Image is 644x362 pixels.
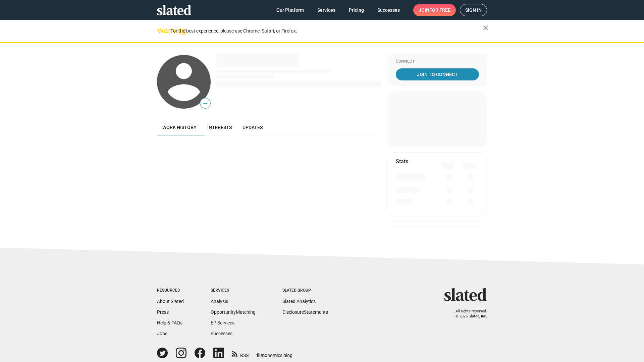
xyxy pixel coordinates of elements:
span: Interests [207,125,232,130]
span: film [257,353,265,358]
a: Slated Analytics [282,299,316,304]
a: Press [157,309,169,315]
a: filmonomics blog [257,347,292,359]
a: Our Platform [271,4,309,16]
div: Services [211,288,256,293]
span: — [200,99,210,108]
span: Pricing [349,4,364,16]
a: Interests [202,119,237,135]
span: Join [419,4,450,16]
a: Jobs [157,331,167,336]
a: Help & FAQs [157,320,182,325]
a: Join To Connect [396,68,479,80]
a: Successes [372,4,405,16]
mat-icon: warning [158,26,166,35]
a: Updates [237,119,268,135]
div: For the best experience, please use Chrome, Safari, or Firefox. [170,26,483,36]
a: Analysis [211,299,228,304]
a: About Slated [157,299,184,304]
a: Work history [157,119,202,135]
a: Joinfor free [413,4,456,16]
span: Work history [162,125,197,130]
a: Sign in [460,4,487,16]
a: EP Services [211,320,234,325]
a: DisclosureStatements [282,309,328,315]
a: Pricing [343,4,369,16]
span: Services [317,4,335,16]
div: Resources [157,288,184,293]
mat-icon: close [482,24,490,32]
a: Successes [211,331,232,336]
a: Services [312,4,341,16]
span: Successes [377,4,400,16]
div: Connect [396,59,479,64]
mat-card-title: Stats [396,158,408,165]
span: for free [429,4,450,16]
span: Join To Connect [397,68,478,80]
a: RSS [232,348,249,359]
span: Sign in [465,4,482,16]
a: OpportunityMatching [211,309,256,315]
p: All rights reserved. © 2025 Slated, Inc. [448,309,487,319]
span: Updates [243,125,263,130]
span: Our Platform [276,4,304,16]
div: Slated Group [282,288,328,293]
